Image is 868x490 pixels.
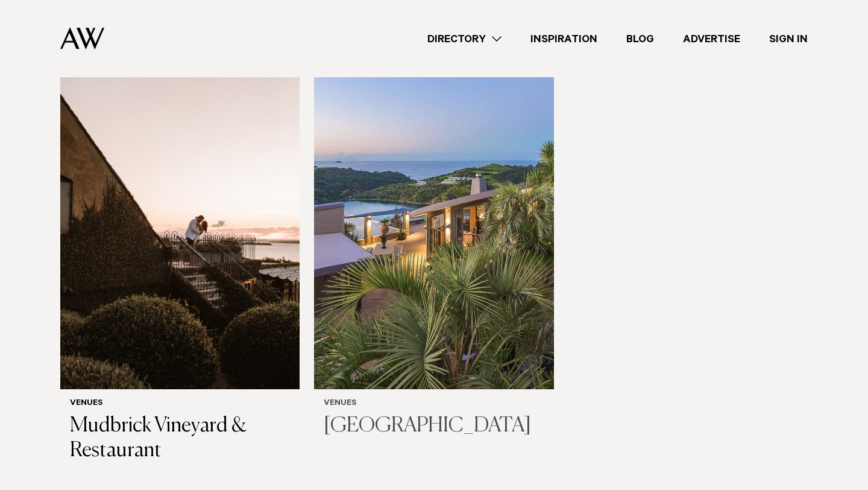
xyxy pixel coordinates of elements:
[60,68,300,472] a: Auckland Weddings Venues | Mudbrick Vineyard & Restaurant Venues Mudbrick Vineyard & Restaurant
[413,31,516,47] a: Directory
[324,414,544,439] h3: [GEOGRAPHIC_DATA]
[324,399,544,409] h6: Venues
[70,414,290,463] h3: Mudbrick Vineyard & Restaurant
[668,31,755,47] a: Advertise
[314,68,553,389] img: Exterior view of Delamore Lodge on Waiheke Island
[755,31,822,47] a: Sign In
[60,27,104,49] img: Auckland Weddings Logo
[612,31,668,47] a: Blog
[516,31,612,47] a: Inspiration
[314,68,553,448] a: Exterior view of Delamore Lodge on Waiheke Island Venues [GEOGRAPHIC_DATA]
[70,399,290,409] h6: Venues
[60,68,300,389] img: Auckland Weddings Venues | Mudbrick Vineyard & Restaurant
